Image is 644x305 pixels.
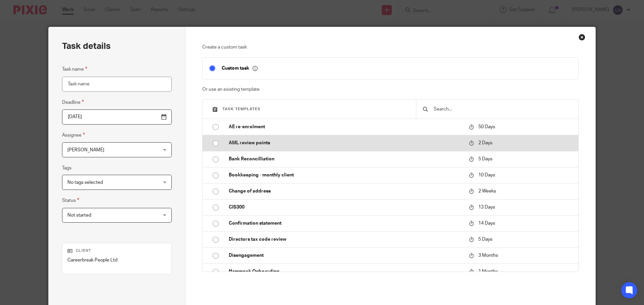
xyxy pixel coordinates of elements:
p: Change of address [229,188,462,195]
p: Client [67,248,166,253]
p: AML review points [229,140,462,146]
p: AE re-enrolment [229,124,462,130]
label: Status [62,197,79,204]
p: Confirmation statement [229,220,462,227]
p: Bank Reconcilliation [229,156,462,162]
span: 50 Days [478,125,495,129]
label: Deadline [62,98,84,106]
span: 2 Days [478,141,492,145]
input: Pick a date [62,109,172,125]
span: 14 Days [478,221,495,226]
p: Hammock Onboarding [229,268,462,275]
span: 13 Days [478,205,495,210]
span: 1 Months [478,269,498,274]
span: Not started [67,213,91,218]
p: Custom task [222,65,258,71]
p: Careerbreak People Ltd [67,257,166,263]
p: Directors tax code review [229,236,462,243]
span: 10 Days [478,173,495,177]
input: Task name [62,77,172,92]
div: Close this dialog window [579,34,585,41]
p: Create a custom task [202,44,579,51]
h2: Task details [62,41,111,52]
p: Disengagement [229,252,462,259]
span: 2 Weeks [478,189,496,194]
label: Assignee [62,131,85,139]
p: Or use an existing template [202,86,579,93]
label: Task name [62,65,87,73]
span: 3 Months [478,253,498,258]
span: 5 Days [478,157,492,161]
span: 5 Days [478,237,492,242]
label: Tags [62,165,71,171]
p: CIS300 [229,204,462,211]
span: [PERSON_NAME] [67,148,104,152]
input: Search... [433,105,572,113]
p: Bookkeeping - monthly client [229,172,462,178]
span: Task templates [222,107,261,111]
span: No tags selected [67,180,103,185]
